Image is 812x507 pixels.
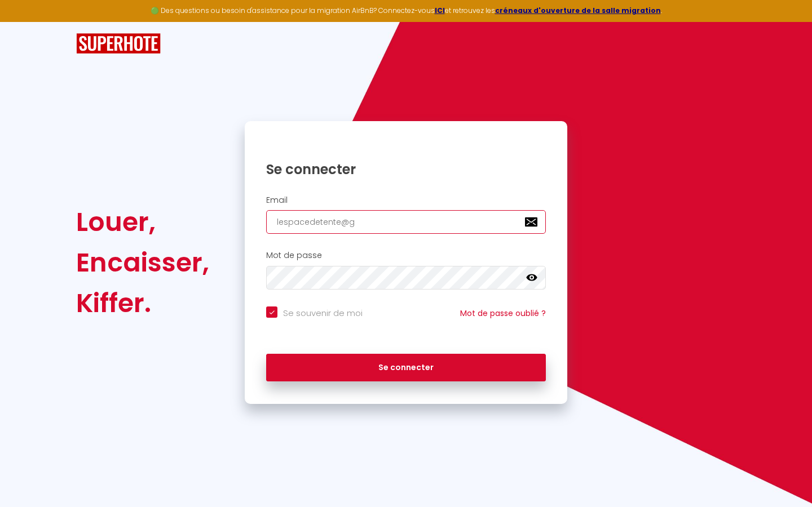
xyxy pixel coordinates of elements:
[76,242,209,283] div: Encaisser,
[76,283,209,323] div: Kiffer.
[76,33,161,54] img: SuperHote logo
[266,195,546,205] h2: Email
[266,161,546,178] h1: Se connecter
[266,210,546,234] input: Ton Email
[495,6,661,15] a: créneaux d'ouverture de la salle migration
[266,354,546,382] button: Se connecter
[9,5,43,38] button: Ouvrir le widget de chat LiveChat
[266,251,546,260] h2: Mot de passe
[435,6,445,15] a: ICI
[460,308,546,319] a: Mot de passe oublié ?
[76,202,209,242] div: Louer,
